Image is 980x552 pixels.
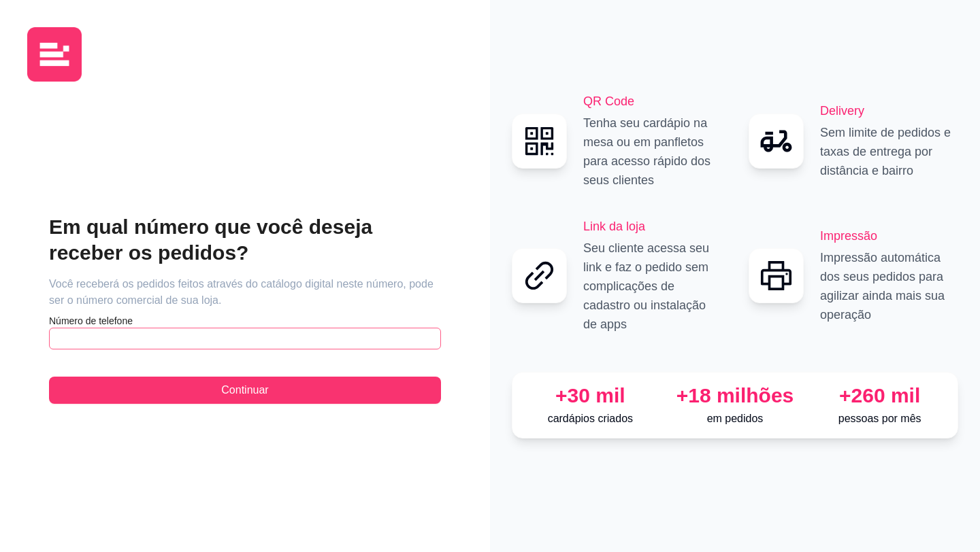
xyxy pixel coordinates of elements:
[49,314,441,328] article: Número de telefone
[583,217,721,236] h2: Link da loja
[49,377,441,404] button: Continuar
[49,214,441,266] h2: Em qual número que você deseja receber os pedidos?
[813,383,947,408] div: +260 mil
[583,114,721,190] p: Tenha seu cardápio na mesa ou em panfletos para acesso rápido dos seus clientes
[813,411,947,427] p: pessoas por mês
[523,383,657,408] div: +30 mil
[820,226,958,245] h2: Impressão
[583,239,721,334] p: Seu cliente acessa seu link e faz o pedido sem complicações de cadastro ou instalação de apps
[820,101,958,120] h2: Delivery
[523,411,657,427] p: cardápios criados
[221,382,268,398] span: Continuar
[668,383,802,408] div: +18 milhões
[583,92,721,111] h2: QR Code
[820,123,958,180] p: Sem limite de pedidos e taxas de entrega por distância e bairro
[820,248,958,324] p: Impressão automática dos seus pedidos para agilizar ainda mais sua operação
[668,411,802,427] p: em pedidos
[27,27,82,82] img: logo
[49,276,441,309] article: Você receberá os pedidos feitos através do catálogo digital neste número, pode ser o número comer...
